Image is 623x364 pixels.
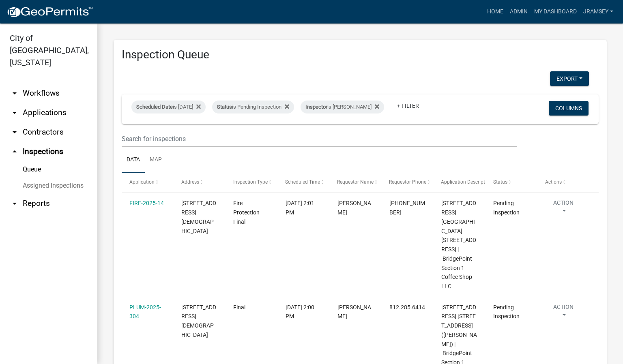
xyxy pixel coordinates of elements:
[486,173,537,192] datatable-header-cell: Status
[441,179,492,185] span: Application Description
[233,179,268,185] span: Inspection Type
[389,179,427,185] span: Requestor Phone
[233,304,245,310] span: Final
[537,173,589,192] datatable-header-cell: Actions
[580,4,617,19] a: jramsey
[337,200,371,216] span: Matthew McHugh
[545,179,562,185] span: Actions
[10,199,19,208] i: arrow_drop_down
[337,304,371,320] span: Jeremy Ramsey
[545,199,582,219] button: Action
[122,147,145,173] a: Data
[136,104,173,110] span: Scheduled Date
[484,4,507,19] a: Home
[129,179,155,185] span: Application
[129,304,161,320] a: PLUM-2025-304
[305,104,327,110] span: Inspector
[145,147,167,173] a: Map
[129,200,164,206] a: FIRE-2025-14
[545,303,582,323] button: Action
[507,4,531,19] a: Admin
[493,179,507,185] span: Status
[286,303,322,321] div: [DATE] 2:00 PM
[301,101,384,113] div: is [PERSON_NAME]
[122,173,174,192] datatable-header-cell: Application
[434,173,486,192] datatable-header-cell: Application Description
[217,104,232,110] span: Status
[277,173,329,192] datatable-header-cell: Scheduled Time
[549,101,589,116] button: Columns
[391,98,425,113] a: + Filter
[122,131,517,147] input: Search for inspections
[493,200,520,216] span: Pending Inspection
[286,199,322,217] div: [DATE] 2:01 PM
[550,71,589,86] button: Export
[131,101,206,113] div: is [DATE]
[226,173,277,192] datatable-header-cell: Inspection Type
[286,179,320,185] span: Scheduled Time
[212,101,294,113] div: is Pending Inspection
[441,200,476,289] span: 3020-3060 GOTTBRATH WAY 3030 Gottbrath Way | BridgePoint Section 1 Coffee Shop LLC
[181,179,199,185] span: Address
[10,108,19,118] i: arrow_drop_down
[10,147,19,156] i: arrow_drop_up
[329,173,381,192] datatable-header-cell: Requestor Name
[382,173,434,192] datatable-header-cell: Requestor Phone
[122,48,599,62] h3: Inspection Queue
[10,127,19,137] i: arrow_drop_down
[174,173,226,192] datatable-header-cell: Address
[233,200,260,225] span: Fire Protection Final
[389,304,425,310] span: 812.285.6414
[493,304,520,320] span: Pending Inspection
[531,4,580,19] a: My Dashboard
[10,88,19,98] i: arrow_drop_down
[389,200,425,216] span: (812) 822-0971
[181,200,216,234] span: 3020-3060 GOTTBRATH WAY
[181,304,216,338] span: 3020-3060 GOTTBRATH WAY
[337,179,374,185] span: Requestor Name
